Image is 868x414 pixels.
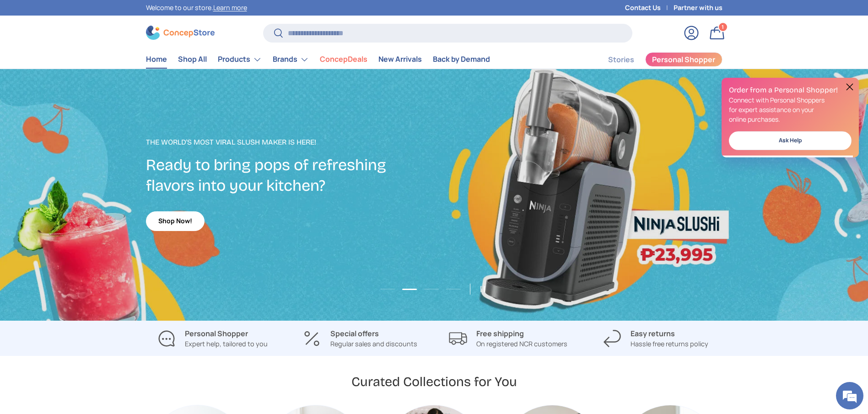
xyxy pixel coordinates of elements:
a: Shop All [178,50,207,68]
textarea: Type your message and hit 'Enter' [5,250,174,282]
a: Free shipping On registered NCR customers [442,328,575,349]
h2: Order from a Personal Shopper! [729,85,852,95]
h2: Curated Collections for You [351,373,517,390]
a: Stories [608,51,634,69]
strong: Free shipping [476,328,524,339]
nav: Primary [146,50,490,69]
p: Regular sales and discounts [330,339,417,349]
span: 1 [722,23,724,30]
nav: Secondary [586,50,722,69]
a: Partner with us [674,3,722,13]
p: Hassle free returns policy [631,339,708,349]
span: We're online! [53,115,126,208]
a: New Arrivals [378,50,422,68]
a: Personal Shopper [645,52,722,67]
p: The World's Most Viral Slush Maker is Here! [146,137,434,148]
summary: Products [212,50,267,69]
a: Easy returns Hassle free returns policy [589,328,722,349]
p: Welcome to our store. [146,3,247,13]
strong: Personal Shopper [185,328,248,339]
a: Special offers Regular sales and discounts [294,328,427,349]
summary: Brands [267,50,314,69]
a: Shop Now! [146,211,205,231]
a: Back by Demand [433,50,490,68]
img: ConcepStore [146,26,215,40]
p: Expert help, tailored to you [185,339,268,349]
div: Chat with us now [48,51,154,63]
strong: Special offers [330,328,379,339]
span: Personal Shopper [652,56,715,63]
p: On registered NCR customers [476,339,567,349]
a: ConcepDeals [320,50,367,68]
a: Home [146,50,167,68]
a: Contact Us [625,3,674,13]
h2: Ready to bring pops of refreshing flavors into your kitchen? [146,155,434,196]
strong: Easy returns [631,328,675,339]
p: Connect with Personal Shoppers for expert assistance on your online purchases. [729,95,852,124]
div: Minimize live chat window [150,5,172,27]
a: Learn more [213,3,247,12]
a: Personal Shopper Expert help, tailored to you [146,328,279,349]
a: Ask Help [729,131,852,150]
